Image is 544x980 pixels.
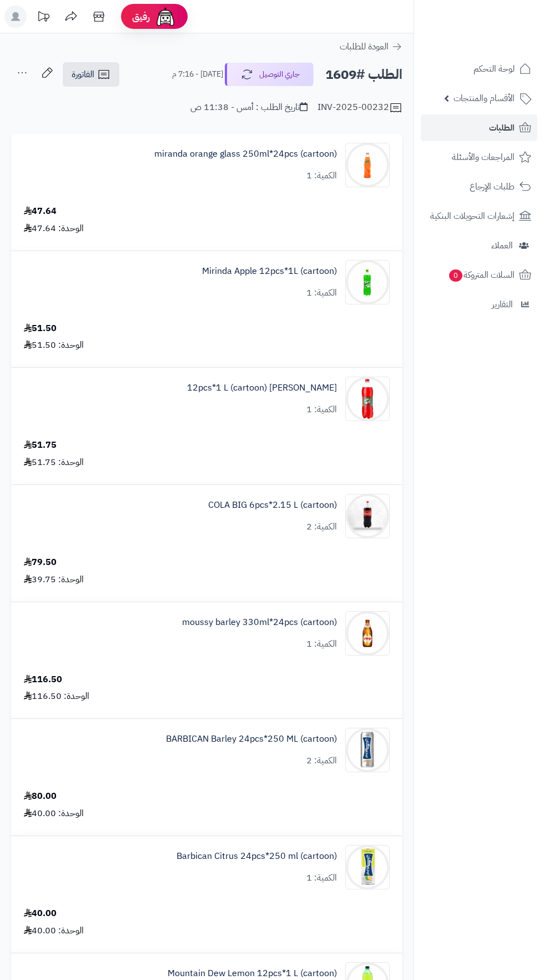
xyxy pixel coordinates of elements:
a: العملاء [421,232,537,259]
div: الوحدة: 116.50 [24,690,89,703]
a: Mirinda Apple 12pcs*1L (cartoon) [202,265,337,278]
a: COLA BIG 6pcs*2.15 L (cartoon) [208,499,337,512]
div: 51.50 [24,322,57,335]
img: 1747575982-1af27900-8913-4156-a61e-3b4e33df-90x90.jpg [346,260,389,304]
a: الفاتورة [63,62,119,87]
div: 79.50 [24,556,57,569]
div: الوحدة: 51.50 [24,339,84,352]
img: 1747826301-Screenshot%202025-05-21%20141755-90x90.jpg [346,845,389,889]
span: 0 [449,269,462,282]
span: لوحة التحكم [474,61,515,77]
div: تاريخ الطلب : أمس - 11:38 ص [190,101,308,114]
img: ai-face.png [154,6,177,28]
img: 1747825999-Screenshot%202025-05-21%20141256-90x90.jpg [346,728,389,772]
div: INV-2025-00232 [318,101,402,114]
div: 47.64 [24,205,57,218]
a: لوحة التحكم [421,56,537,82]
div: الوحدة: 40.00 [24,924,84,937]
a: طلبات الإرجاع [421,173,537,200]
a: Mountain Dew Lemon 12pcs*1 L (cartoon) [168,967,337,980]
div: الكمية: 2 [306,754,337,767]
div: 80.00 [24,790,57,803]
a: miranda orange glass 250ml*24pcs (cartoon) [154,148,337,161]
span: الأقسام والمنتجات [454,91,515,106]
span: الفاتورة [72,68,94,81]
div: الوحدة: 40.00 [24,807,84,820]
div: الوحدة: 47.64 [24,222,84,235]
a: تحديثات المنصة [29,6,57,31]
a: العودة للطلبات [340,40,402,53]
div: الوحدة: 39.75 [24,573,84,586]
span: العملاء [491,238,513,253]
span: الطلبات [489,120,515,136]
span: العودة للطلبات [340,40,389,53]
div: الكمية: 1 [306,872,337,884]
a: [PERSON_NAME] 12pcs*1 L (cartoon) [187,382,337,394]
div: 40.00 [24,907,57,920]
span: المراجعات والأسئلة [452,149,515,165]
a: moussy barley 330ml*24pcs (cartoon) [182,616,337,629]
div: الكمية: 1 [306,169,337,182]
a: الطلبات [421,114,537,141]
div: 51.75 [24,439,57,452]
div: 116.50 [24,673,62,686]
a: إشعارات التحويلات البنكية [421,203,537,229]
img: 1747639351-liiaLBC4acNBfYxYKsAJ5OjyFnhrru89-90x90.jpg [346,494,389,538]
span: التقارير [492,297,513,312]
span: إشعارات التحويلات البنكية [430,208,515,224]
div: الكمية: 1 [306,638,337,651]
button: جاري التوصيل [225,63,314,86]
div: الكمية: 1 [306,403,337,416]
a: Barbican Citrus 24pcs*250 ml (cartoon) [177,850,337,863]
span: السلات المتروكة [448,267,515,283]
a: المراجعات والأسئلة [421,144,537,171]
a: التقارير [421,291,537,318]
img: 1747727413-90c0d877-8358-4682-89fa-0117a071-90x90.jpg [346,611,389,656]
h2: الطلب #1609 [325,63,402,86]
span: طلبات الإرجاع [470,179,515,194]
img: 1747576154-71HSOaQoWcL._AC_SL1500-90x90.jpg [346,377,389,421]
span: رفيق [132,10,150,23]
small: [DATE] - 7:16 م [172,69,223,80]
div: الكمية: 2 [306,521,337,533]
div: الوحدة: 51.75 [24,456,84,469]
a: السلات المتروكة0 [421,262,537,288]
img: 1747574773-e61c9a19-4e83-4320-9f6a-9483b2a3-90x90.jpg [346,143,389,187]
div: الكمية: 1 [306,287,337,299]
img: logo-2.png [469,28,533,52]
a: BARBICAN Barley 24pcs*250 ML (cartoon) [166,733,337,746]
